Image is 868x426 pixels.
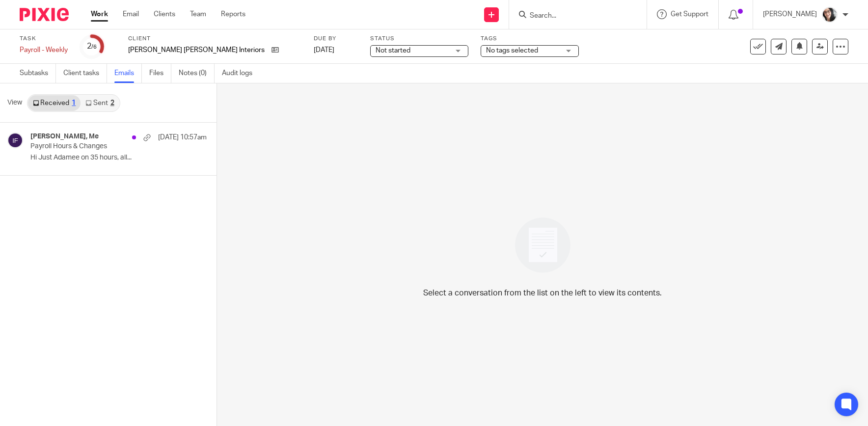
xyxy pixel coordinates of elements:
a: Subtasks [20,64,56,83]
a: Client tasks [63,64,107,83]
span: Get Support [671,11,708,18]
label: Status [370,35,468,43]
p: Payroll Hours & Changes [30,142,171,151]
a: Email [123,9,139,19]
a: Reports [221,9,245,19]
p: Hi Just Adamee on 35 hours, all... [30,154,207,162]
a: Received1 [28,95,81,111]
div: 2 [87,41,97,52]
a: Audit logs [222,64,260,83]
small: /6 [91,44,97,50]
img: me%20(1).jpg [822,7,838,23]
div: Payroll - Weekly [20,45,68,55]
img: Pixie [20,8,69,21]
p: Select a conversation from the list on the left to view its contents. [423,287,662,299]
a: Files [149,64,171,83]
img: svg%3E [7,133,23,148]
span: Not started [376,47,410,54]
label: Tags [481,35,579,43]
span: No tags selected [486,47,538,54]
label: Due by [314,35,358,43]
a: Sent2 [81,95,119,111]
span: [DATE] [314,47,334,53]
a: Emails [114,64,142,83]
p: [DATE] 10:57am [158,133,207,142]
p: [PERSON_NAME] [763,9,817,19]
img: image [509,211,577,279]
input: Search [529,12,617,21]
span: View [7,98,22,108]
div: 1 [72,100,76,106]
h4: [PERSON_NAME], Me [30,133,99,141]
p: [PERSON_NAME] [PERSON_NAME] Interiors Limited [128,45,267,55]
a: Team [190,9,206,19]
div: 2 [110,100,114,106]
label: Client [128,35,301,43]
a: Clients [154,9,175,19]
label: Task [20,35,68,43]
a: Notes (0) [179,64,215,83]
a: Work [91,9,108,19]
